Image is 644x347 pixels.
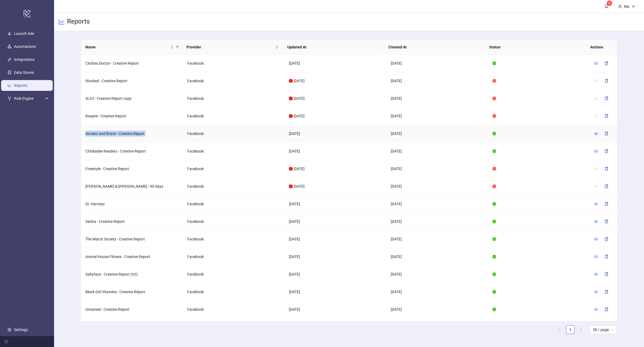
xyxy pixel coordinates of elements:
span: copy [605,202,608,206]
td: Facebook [183,213,285,230]
div: Mo [622,4,632,9]
span: eye [594,167,598,171]
h3: Reports [67,17,90,27]
td: Facebook [183,55,285,72]
td: Respire - Creative Report [81,107,183,125]
th: Provider [182,40,283,55]
td: Saltyface - Creative Report (V2) [81,266,183,283]
a: eye [594,290,598,294]
span: [DATE] [293,184,305,189]
span: exclamation-circle [289,184,293,188]
span: filter [176,45,179,49]
td: Untamed - Creative Report [81,301,183,318]
span: check-circle [492,220,496,223]
td: Facebook [183,318,285,336]
td: Ancient and Brave - Creative Report [81,125,183,143]
span: copy [605,184,608,188]
td: Facebook [183,90,285,107]
div: Page Size [590,325,617,334]
td: SLS3 - Creative Report copy [81,90,183,107]
span: eye [594,132,598,136]
span: copy [605,255,608,259]
span: eye [594,237,598,241]
td: [DATE] [285,318,386,336]
td: Facebook [183,160,285,178]
th: Status [485,40,586,55]
td: Freestyle - Creative Report [81,160,183,178]
td: Facebook [183,230,285,248]
a: 1 [566,326,574,334]
span: eye [594,220,598,223]
td: Facebook [183,283,285,301]
td: [DATE] [386,90,488,107]
td: [DATE] [386,301,488,318]
th: Created At [384,40,485,55]
td: [DATE] [285,213,386,230]
span: stop [492,97,496,100]
td: Animal House Fitness - Creative Report [81,248,183,266]
span: [DATE] [293,114,305,118]
sup: 6 [607,1,612,6]
td: Clothes Doctor - Creative Report [81,55,183,72]
button: right [577,325,585,334]
span: down [632,5,635,8]
button: copy [600,112,613,120]
span: copy [605,220,608,223]
button: copy [600,164,613,173]
button: left [555,325,564,334]
a: eye [594,149,598,153]
button: copy [600,147,613,156]
button: copy [600,287,613,296]
span: copy [605,272,608,276]
span: stop [492,114,496,118]
span: check-circle [492,149,496,153]
span: [DATE] [293,96,305,101]
button: copy [600,94,613,103]
td: Facebook [183,107,285,125]
span: check-circle [492,61,496,65]
span: eye [594,79,598,83]
td: Facebook [183,178,285,195]
span: right [579,328,583,331]
a: eye [594,202,598,206]
li: 1 [566,325,575,334]
span: copy [605,114,608,118]
td: [DATE] [386,266,488,283]
td: [DATE] [285,55,386,72]
td: [DATE] [386,283,488,301]
span: eye [594,308,598,311]
span: eye [594,290,598,294]
td: [DATE] [386,125,488,143]
li: Previous Page [555,325,564,334]
td: Facebook [183,125,285,143]
button: copy [600,129,613,138]
a: Reports [14,83,27,88]
td: [DATE] [386,230,488,248]
button: copy [600,270,613,279]
span: eye [594,97,598,100]
td: [DATE] [386,72,488,90]
td: [DATE] [285,283,386,301]
td: [DATE] [386,160,488,178]
button: copy [600,217,613,226]
a: Automations [14,44,36,49]
span: check-circle [492,255,496,259]
span: filter [175,43,180,51]
td: The Watch Society - Creative Report [81,230,183,248]
span: left [558,328,561,331]
span: exclamation-circle [289,167,293,171]
span: check-circle [492,132,496,136]
span: eye [594,149,598,153]
span: stop [492,184,496,188]
td: Facebook [183,143,285,160]
button: copy [600,59,613,68]
button: copy [600,200,613,208]
span: line-chart [58,19,65,25]
button: copy [600,305,613,314]
td: [DATE] [386,178,488,195]
span: copy [605,79,608,83]
li: Next Page [577,325,585,334]
span: copy [605,97,608,100]
th: Actions [586,40,613,55]
a: Data Stores [14,70,34,75]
